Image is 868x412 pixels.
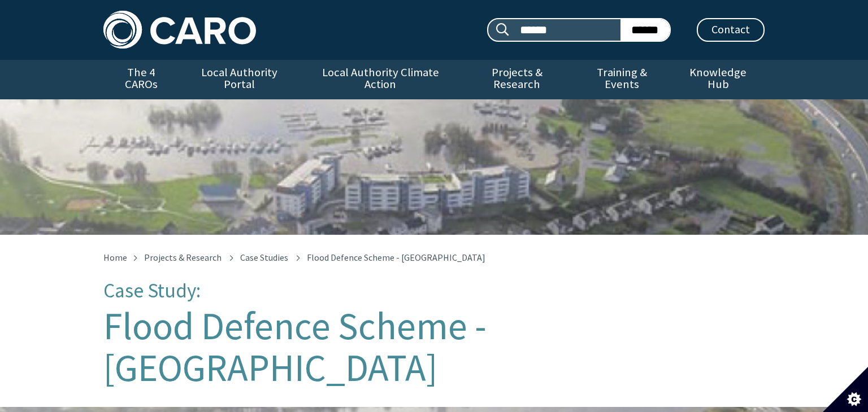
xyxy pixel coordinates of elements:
img: Caro logo [103,11,256,49]
a: Contact [697,18,765,42]
a: Knowledge Hub [672,60,765,99]
a: Local Authority Climate Action [300,60,461,99]
a: Training & Events [572,60,671,99]
a: The 4 CAROs [103,60,179,99]
a: Projects & Research [461,60,573,99]
h1: Flood Defence Scheme - [GEOGRAPHIC_DATA] [103,305,765,389]
a: Local Authority Portal [179,60,300,99]
span: Flood Defence Scheme - [GEOGRAPHIC_DATA] [307,252,485,263]
a: Projects & Research [144,252,222,263]
a: Case Studies [240,252,288,263]
a: Home [103,252,127,263]
button: Set cookie preferences [823,367,868,412]
p: Case Study: [103,280,765,302]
